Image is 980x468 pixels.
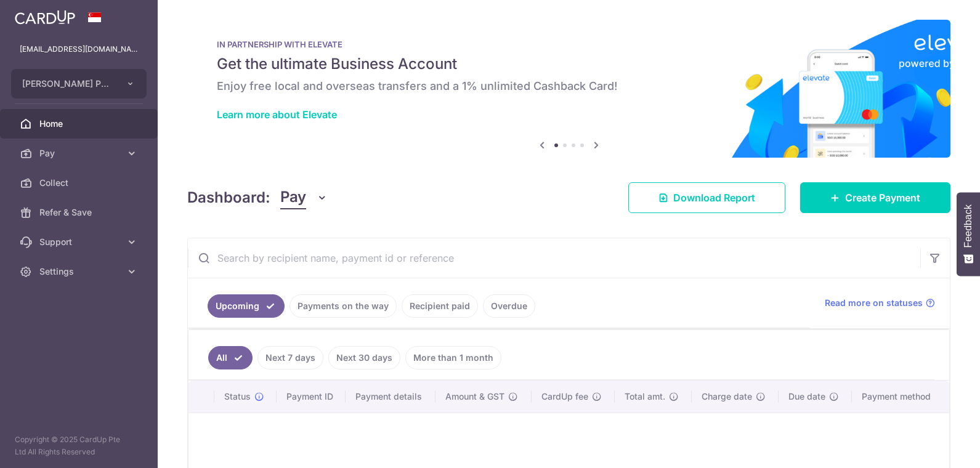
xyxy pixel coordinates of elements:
a: Overdue [483,294,535,318]
span: Total amt. [625,390,665,403]
a: Upcoming [208,294,285,318]
input: Search by recipient name, payment id or reference [188,238,920,278]
h4: Dashboard: [187,187,270,209]
span: Collect [39,177,121,189]
span: Read more on statuses [825,297,923,309]
span: Charge date [702,390,752,403]
span: Status [224,390,251,403]
a: Next 30 days [328,346,400,369]
h6: Enjoy free local and overseas transfers and a 1% unlimited Cashback Card! [217,79,921,94]
a: All [208,346,253,369]
th: Payment details [346,381,435,413]
p: [EMAIL_ADDRESS][DOMAIN_NAME] [20,43,138,55]
a: Read more on statuses [825,297,935,309]
span: Pay [39,147,121,159]
span: Download Report [673,190,755,205]
span: [PERSON_NAME] PTE. LTD. [22,78,113,90]
button: Pay [280,186,328,209]
h5: Get the ultimate Business Account [217,54,921,74]
p: IN PARTNERSHIP WITH ELEVATE [217,39,921,49]
img: Renovation banner [187,20,950,158]
iframe: Opens a widget where you can find more information [901,431,968,462]
button: Feedback - Show survey [957,192,980,276]
span: Feedback [963,204,974,248]
img: CardUp [15,10,75,25]
th: Payment method [852,381,949,413]
th: Payment ID [277,381,346,413]
a: Learn more about Elevate [217,108,337,121]
span: Amount & GST [445,390,504,403]
a: Payments on the way [290,294,397,318]
span: Refer & Save [39,206,121,219]
span: CardUp fee [541,390,588,403]
a: More than 1 month [405,346,501,369]
a: Download Report [628,182,785,213]
button: [PERSON_NAME] PTE. LTD. [11,69,147,99]
span: Due date [788,390,825,403]
span: Settings [39,265,121,278]
span: Home [39,118,121,130]
span: Pay [280,186,306,209]
span: Support [39,236,121,248]
span: Create Payment [845,190,920,205]
a: Create Payment [800,182,950,213]
a: Recipient paid [402,294,478,318]
a: Next 7 days [257,346,323,369]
